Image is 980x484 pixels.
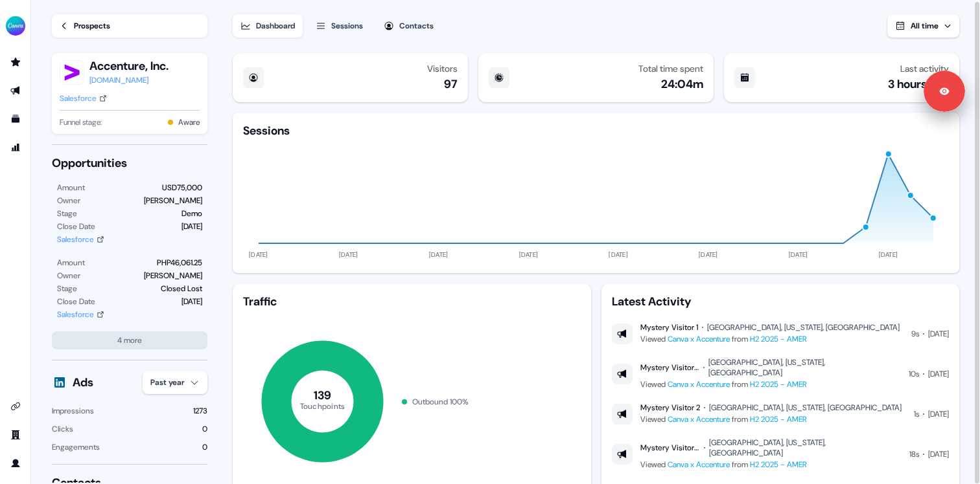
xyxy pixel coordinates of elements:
[308,14,371,38] button: Sessions
[52,14,207,38] a: Prospects
[5,137,26,158] a: Go to attribution
[638,63,703,74] div: Total time spent
[750,334,807,344] a: H2 2025 - AMER
[202,423,207,435] div: 0
[233,14,303,38] button: Dashboard
[52,441,100,454] div: Engagements
[300,401,345,411] tspan: Touchpoints
[57,220,95,233] div: Close Date
[879,250,898,259] tspan: [DATE]
[928,448,949,461] div: [DATE]
[429,250,449,259] tspan: [DATE]
[57,295,95,308] div: Close Date
[661,76,703,92] div: 24:04m
[909,368,919,380] div: 10s
[193,404,207,417] div: 1273
[887,14,959,38] button: All time
[699,250,718,259] tspan: [DATE]
[668,459,730,470] a: Canva x Accenture
[5,424,26,445] a: Go to team
[427,63,458,74] div: Visitors
[888,76,949,92] div: 3 hours ago
[52,404,94,417] div: Impressions
[162,181,202,194] div: USD75,000
[143,371,207,394] button: Past year
[640,458,902,471] div: Viewed from
[144,194,202,207] div: [PERSON_NAME]
[161,282,202,295] div: Closed Lost
[52,155,207,171] div: Opportunities
[250,250,269,259] tspan: [DATE]
[57,256,85,269] div: Amount
[640,378,901,391] div: Viewed from
[609,250,629,259] tspan: [DATE]
[57,282,77,295] div: Stage
[519,250,539,259] tspan: [DATE]
[73,375,93,390] div: Ads
[750,379,807,390] a: H2 2025 - AMER
[709,402,902,413] div: [GEOGRAPHIC_DATA], [US_STATE], [GEOGRAPHIC_DATA]
[243,123,290,138] div: Sessions
[640,443,701,453] div: Mystery Visitor 3
[911,327,919,340] div: 9s
[181,295,202,308] div: [DATE]
[52,331,207,349] button: 4 more
[914,408,919,421] div: 1s
[5,109,26,129] a: Go to templates
[57,181,85,194] div: Amount
[640,322,698,333] div: Mystery Visitor 1
[750,459,807,470] a: H2 2025 - AMER
[256,19,295,32] div: Dashboard
[412,395,469,408] div: Outbound 100 %
[911,21,939,31] span: All time
[157,256,202,269] div: PHP46,061.25
[668,334,730,344] a: Canva x Accenture
[640,362,700,373] div: Mystery Visitor 2
[181,220,202,233] div: [DATE]
[750,414,807,424] a: H2 2025 - AMER
[57,233,94,246] div: Salesforce
[789,250,808,259] tspan: [DATE]
[5,52,26,72] a: Go to prospects
[57,308,94,321] div: Salesforce
[928,408,949,421] div: [DATE]
[57,308,104,321] a: Salesforce
[709,437,902,458] div: [GEOGRAPHIC_DATA], [US_STATE], [GEOGRAPHIC_DATA]
[708,357,901,378] div: [GEOGRAPHIC_DATA], [US_STATE], [GEOGRAPHIC_DATA]
[181,207,202,220] div: Demo
[57,194,80,207] div: Owner
[57,269,80,282] div: Owner
[668,414,730,424] a: Canva x Accenture
[339,250,358,259] tspan: [DATE]
[89,74,169,87] a: [DOMAIN_NAME]
[74,19,110,32] div: Prospects
[57,207,77,220] div: Stage
[144,269,202,282] div: [PERSON_NAME]
[928,368,949,380] div: [DATE]
[202,441,207,454] div: 0
[668,379,730,390] a: Canva x Accenture
[60,116,102,129] span: Funnel stage:
[640,402,700,413] div: Mystery Visitor 2
[640,333,900,346] div: Viewed from
[5,396,26,417] a: Go to integrations
[444,76,458,92] div: 97
[52,423,73,435] div: Clicks
[178,116,200,129] button: Aware
[5,80,26,101] a: Go to outbound experience
[60,92,107,105] a: Salesforce
[57,233,104,246] a: Salesforce
[928,327,949,340] div: [DATE]
[5,453,26,474] a: Go to profile
[900,63,949,74] div: Last activity
[640,413,902,426] div: Viewed from
[60,92,97,105] div: Salesforce
[707,322,900,333] div: [GEOGRAPHIC_DATA], [US_STATE], [GEOGRAPHIC_DATA]
[89,58,169,74] button: Accenture, Inc.
[314,388,332,403] tspan: 139
[376,14,441,38] button: Contacts
[909,448,919,461] div: 18s
[612,294,949,309] div: Latest Activity
[331,19,363,32] div: Sessions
